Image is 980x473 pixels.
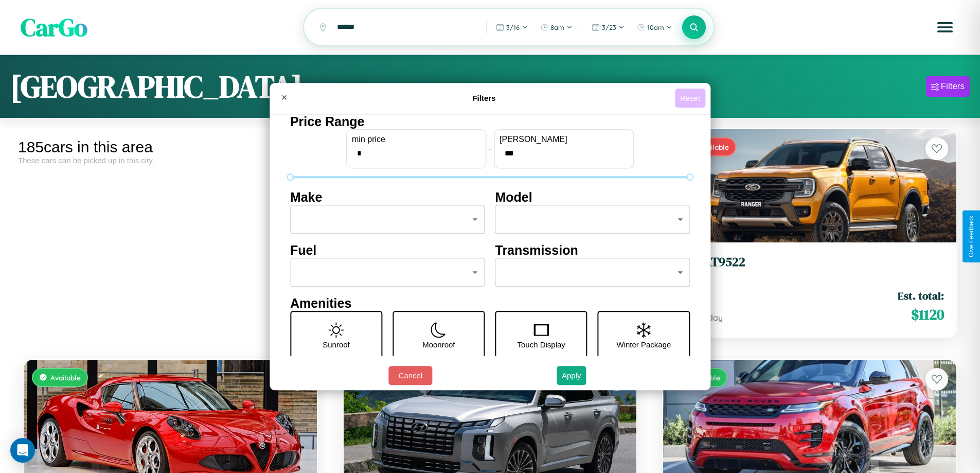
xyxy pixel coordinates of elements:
button: Apply [557,366,586,385]
h4: Filters [293,94,675,102]
p: Touch Display [517,338,565,352]
span: 3 / 23 [602,23,616,31]
p: Moonroof [422,338,455,352]
span: 10am [647,23,664,31]
span: / day [701,312,723,323]
button: Open menu [931,13,959,42]
h1: [GEOGRAPHIC_DATA] [10,65,302,108]
span: CarGo [21,10,87,44]
label: [PERSON_NAME] [500,135,628,144]
button: 3/16 [491,19,533,36]
button: Filters [926,76,970,97]
h4: Transmission [495,243,690,258]
div: These cars can be picked up in this city. [18,156,323,165]
p: Winter Package [617,338,671,352]
span: Available [50,373,81,382]
div: Filters [941,81,965,92]
span: 8am [550,23,564,31]
div: 185 cars in this area [18,138,323,156]
button: 3/23 [586,19,630,36]
span: Est. total: [898,288,944,303]
span: 3 / 16 [506,23,520,31]
div: Give Feedback [968,216,975,257]
button: 10am [632,19,678,36]
label: min price [352,135,480,144]
a: Ford AT95222023 [675,255,944,280]
h3: Ford AT9522 [675,255,944,270]
h4: Make [290,190,485,205]
span: $ 1120 [911,304,944,325]
button: Cancel [388,366,432,385]
h4: Amenities [290,296,690,311]
p: Sunroof [323,338,350,352]
h4: Model [495,190,690,205]
h4: Fuel [290,243,485,258]
button: 8am [535,19,578,36]
h4: Price Range [290,114,690,129]
div: Open Intercom Messenger [10,438,35,463]
button: Reset [675,89,705,108]
p: - [489,142,491,155]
